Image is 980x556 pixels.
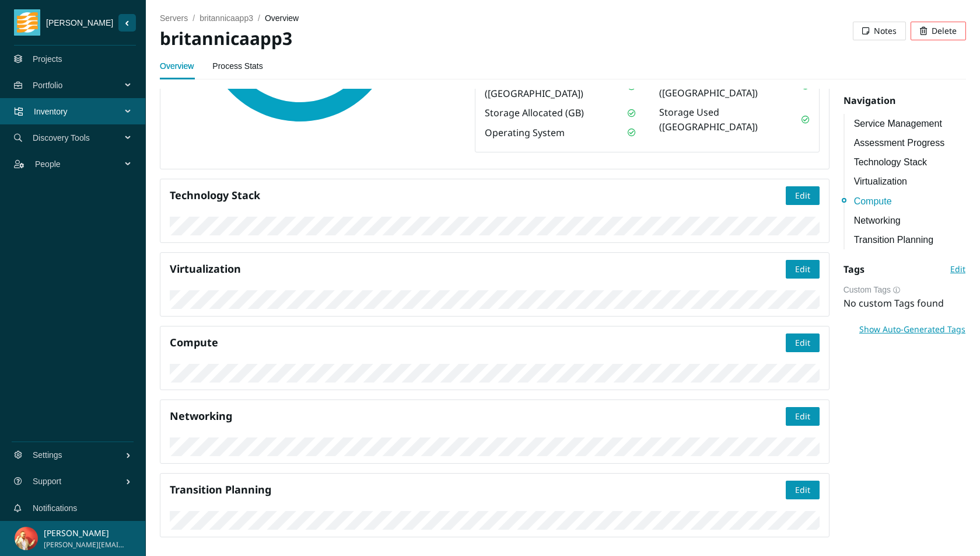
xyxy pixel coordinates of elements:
[17,9,38,36] img: tidal_logo.png
[170,482,786,497] h4: Transition Planning
[160,13,188,23] a: servers
[854,194,966,208] a: Compute
[786,186,820,205] button: Edit
[854,116,966,131] a: Service Management
[659,105,801,134] span: Storage Used ([GEOGRAPHIC_DATA])
[35,147,126,182] span: People
[911,22,966,40] button: Delete
[795,189,810,202] span: Edit
[33,54,62,64] a: Projects
[843,297,944,310] span: No custom Tags found
[485,106,584,120] span: Storage Allocated (GB)
[950,263,965,276] span: Edit
[843,94,895,107] strong: Navigation
[199,13,253,23] a: britannicaapp3
[795,336,810,349] span: Edit
[33,464,125,499] span: Support
[795,263,810,276] span: Edit
[786,481,820,499] button: Edit
[859,320,966,339] button: Show Auto-Generated Tags
[34,94,126,129] span: Inventory
[786,407,820,426] button: Edit
[170,335,786,350] h4: Compute
[33,120,126,155] span: Discovery Tools
[950,260,966,279] button: Edit
[854,174,966,189] a: Virtualization
[265,13,299,23] span: overview
[932,25,957,37] span: Delete
[40,16,118,29] span: [PERSON_NAME]
[843,283,966,296] div: Custom Tags
[843,263,864,276] strong: Tags
[786,260,820,279] button: Edit
[859,323,965,336] span: Show Auto-Generated Tags
[854,232,966,247] a: Transition Planning
[44,540,125,551] span: [PERSON_NAME][EMAIL_ADDRESS][DOMAIN_NAME]
[854,213,966,228] a: Networking
[786,333,820,352] button: Edit
[160,27,563,51] h2: britannicaapp3
[795,484,810,496] span: Edit
[258,13,260,23] span: /
[33,437,125,472] span: Settings
[170,188,786,203] h4: Technology Stack
[795,410,810,423] span: Edit
[160,54,194,78] a: Overview
[854,155,966,169] a: Technology Stack
[192,13,195,23] span: /
[15,527,38,550] img: a6b5a314a0dd5097ef3448b4b2654462
[33,68,126,103] span: Portfolio
[874,25,897,37] span: Notes
[33,503,77,513] a: Notifications
[853,22,906,40] button: Notes
[170,409,786,423] h4: Networking
[170,262,786,276] h4: Virtualization
[212,54,262,78] a: Process Stats
[44,527,125,540] p: [PERSON_NAME]
[485,126,565,140] span: Operating System
[854,135,966,150] a: Assessment Progress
